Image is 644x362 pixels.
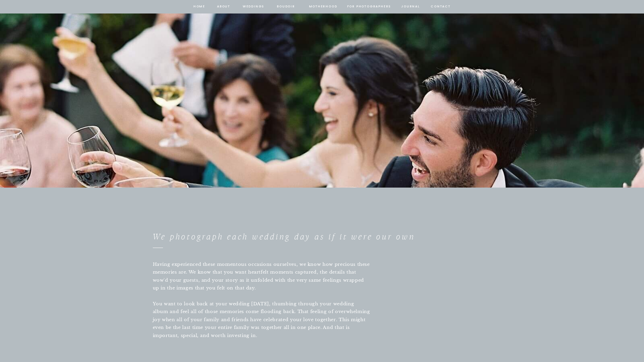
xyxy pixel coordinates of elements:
a: for photographers [347,4,391,10]
a: Motherhood [309,4,337,10]
a: contact [430,4,452,10]
a: home [193,4,206,10]
a: Weddings [242,4,265,10]
a: about [217,4,231,10]
a: journal [400,4,421,10]
a: BOUDOIR [277,4,296,10]
p: Having experienced these momentous occasions ourselves, we know how precious these memories are. ... [153,260,371,346]
h2: We photograph each wedding day as if it were our own [153,231,467,239]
